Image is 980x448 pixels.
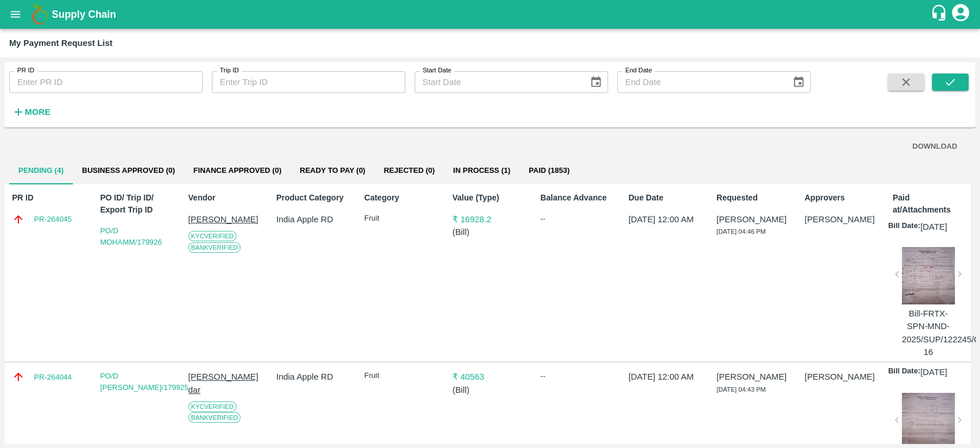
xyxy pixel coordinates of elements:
[25,107,51,117] strong: More
[452,226,528,238] p: ( Bill )
[716,192,792,204] p: Requested
[188,231,237,241] span: KYC Verified
[364,370,439,381] p: Fruit
[364,192,439,204] p: Category
[920,366,947,379] p: [DATE]
[617,71,783,93] input: End Date
[888,366,920,379] p: Bill Date:
[52,6,930,22] a: Supply Chain
[9,71,203,93] input: Enter PR ID
[212,71,405,93] input: Enter Trip ID
[188,412,241,423] span: Bank Verified
[629,370,704,383] p: [DATE] 12:00 AM
[804,192,880,204] p: Approvers
[415,71,580,93] input: Start Date
[716,213,792,226] p: [PERSON_NAME]
[29,3,52,26] img: logo
[184,157,290,184] button: Finance Approved (0)
[540,213,615,225] div: --
[716,228,766,235] span: [DATE] 04:46 PM
[73,157,184,184] button: Business Approved (0)
[34,214,72,225] a: PR-264045
[12,192,87,204] p: PR ID
[716,370,792,383] p: [PERSON_NAME]
[930,4,950,25] div: customer-support
[220,66,239,75] label: Trip ID
[804,370,880,383] p: [PERSON_NAME]
[100,226,162,246] a: PO/D MOHAMM/179926
[902,307,955,358] p: Bill-FRTX-SPN-MND-2025/SUP/122245/C-16
[9,157,73,184] button: Pending (4)
[716,386,766,393] span: [DATE] 04:43 PM
[804,213,880,226] p: [PERSON_NAME]
[893,192,968,216] p: Paid at/Attachments
[625,66,652,75] label: End Date
[188,192,264,204] p: Vendor
[444,157,520,184] button: In Process (1)
[452,192,528,204] p: Value (Type)
[908,137,962,157] button: DOWNLOAD
[17,66,34,75] label: PR ID
[629,213,704,226] p: [DATE] 12:00 AM
[540,370,615,382] div: --
[100,372,188,392] a: PO/D [PERSON_NAME]/179925
[788,71,809,93] button: Choose date
[2,1,29,28] button: open drawer
[452,370,528,383] p: ₹ 40563
[364,213,439,224] p: Fruit
[276,213,351,226] p: India Apple RD
[920,221,947,233] p: [DATE]
[374,157,444,184] button: Rejected (0)
[188,213,264,226] p: [PERSON_NAME]
[888,221,920,233] p: Bill Date:
[276,192,351,204] p: Product Category
[100,192,175,216] p: PO ID/ Trip ID/ Export Trip ID
[540,192,615,204] p: Balance Advance
[9,102,53,122] button: More
[629,192,704,204] p: Due Date
[34,372,72,383] a: PR-264044
[452,384,528,396] p: ( Bill )
[520,157,579,184] button: Paid (1853)
[188,401,237,412] span: KYC Verified
[950,2,971,26] div: account of current user
[585,71,607,93] button: Choose date
[52,9,116,20] b: Supply Chain
[423,66,451,75] label: Start Date
[9,36,113,51] div: My Payment Request List
[276,370,351,383] p: India Apple RD
[188,370,264,396] p: [PERSON_NAME] dar
[290,157,374,184] button: Ready To Pay (0)
[452,213,528,226] p: ₹ 16928.2
[188,242,241,253] span: Bank Verified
